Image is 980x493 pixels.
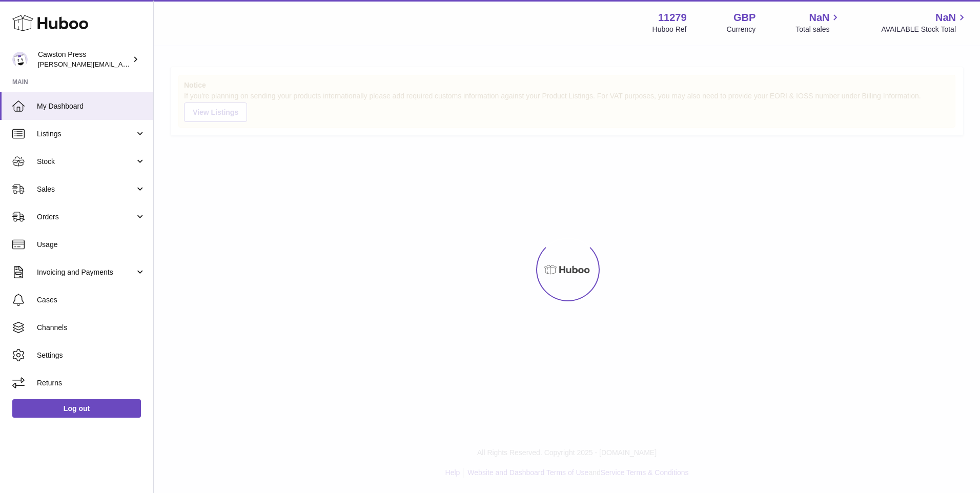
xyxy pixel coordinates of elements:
span: AVAILABLE Stock Total [881,25,968,34]
span: Cases [37,295,146,305]
span: Total sales [795,25,841,34]
a: NaN Total sales [795,11,841,34]
a: NaN AVAILABLE Stock Total [881,11,968,34]
span: Listings [37,129,135,139]
strong: 11279 [658,11,687,25]
strong: GBP [733,11,756,25]
div: Currency [727,25,756,34]
span: [PERSON_NAME][EMAIL_ADDRESS][PERSON_NAME][DOMAIN_NAME] [38,60,260,68]
span: Orders [37,212,135,222]
img: thomas.carson@cawstonpress.com [12,52,28,67]
span: Sales [37,184,135,194]
div: Huboo Ref [652,25,687,34]
span: Settings [37,351,146,360]
div: Cawston Press [38,50,130,69]
span: Stock [37,157,135,167]
span: Channels [37,323,146,333]
span: Returns [37,378,146,388]
span: Invoicing and Payments [37,268,135,277]
span: NaN [809,11,829,25]
span: NaN [935,11,956,25]
a: Log out [12,399,141,418]
span: Usage [37,240,146,250]
span: My Dashboard [37,101,146,111]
